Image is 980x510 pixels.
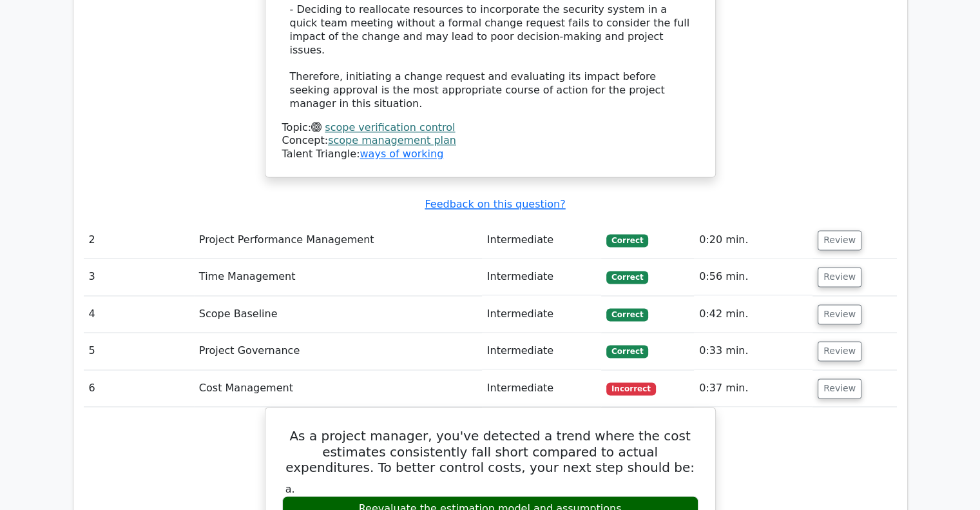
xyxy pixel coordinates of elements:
td: 5 [84,333,194,369]
td: 6 [84,370,194,407]
button: Review [818,304,861,324]
td: Intermediate [482,333,601,369]
td: 0:33 min. [694,333,812,369]
td: 0:56 min. [694,259,812,295]
td: Intermediate [482,370,601,407]
span: Correct [606,345,648,358]
a: scope management plan [328,134,456,146]
button: Review [818,230,861,250]
td: 0:42 min. [694,296,812,333]
td: Project Governance [194,333,482,369]
button: Review [818,267,861,287]
span: Correct [606,308,648,321]
td: 0:37 min. [694,370,812,407]
td: Scope Baseline [194,296,482,333]
h5: As a project manager, you've detected a trend where the cost estimates consistently fall short co... [281,428,700,475]
td: Intermediate [482,259,601,295]
span: Correct [606,234,648,247]
td: 3 [84,259,194,295]
td: Intermediate [482,296,601,333]
a: scope verification control [325,121,455,133]
td: 0:20 min. [694,222,812,259]
td: 2 [84,222,194,259]
a: Feedback on this question? [425,198,565,210]
td: Project Performance Management [194,222,482,259]
td: 4 [84,296,194,333]
span: Correct [606,271,648,284]
td: Intermediate [482,222,601,259]
div: Topic: [282,121,698,135]
button: Review [818,341,861,361]
div: Concept: [282,134,698,148]
td: Time Management [194,259,482,295]
a: ways of working [360,148,443,160]
td: Cost Management [194,370,482,407]
button: Review [818,378,861,398]
div: Talent Triangle: [282,121,698,161]
span: Incorrect [606,382,656,395]
span: a. [285,482,295,495]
